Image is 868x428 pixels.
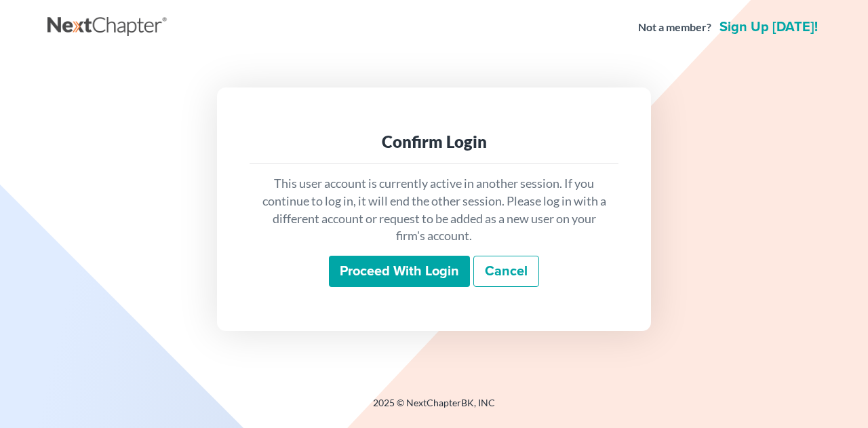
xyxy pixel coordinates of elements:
div: 2025 © NextChapterBK, INC [47,396,821,421]
input: Proceed with login [329,256,470,287]
a: Sign up [DATE]! [717,20,821,34]
strong: Not a member? [638,20,711,35]
a: Cancel [473,256,539,287]
p: This user account is currently active in another session. If you continue to log in, it will end ... [260,175,608,245]
div: Confirm Login [260,131,608,153]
